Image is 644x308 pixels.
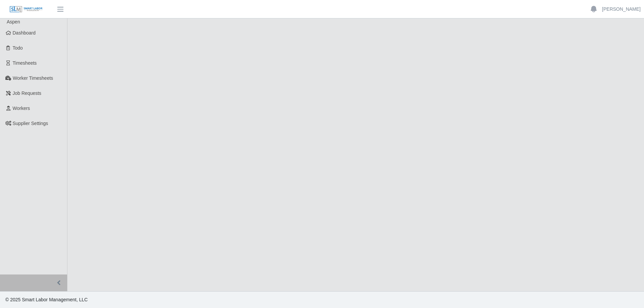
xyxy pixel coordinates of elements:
a: [PERSON_NAME] [602,6,641,13]
span: Worker Timesheets [13,75,53,81]
span: Aspen [7,19,20,24]
span: Todo [13,45,23,51]
span: Job Requests [13,90,42,96]
span: Timesheets [13,60,37,66]
span: Supplier Settings [13,121,48,126]
span: Workers [13,106,30,111]
span: © 2025 Smart Labor Management, LLC [5,297,88,302]
span: Dashboard [13,30,36,36]
img: SLM Logo [9,6,43,13]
